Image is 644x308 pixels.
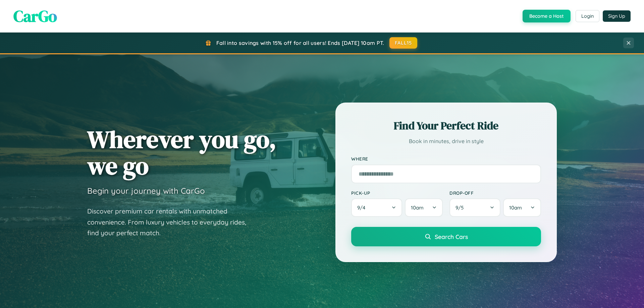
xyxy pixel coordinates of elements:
[576,10,599,22] button: Login
[509,204,522,211] span: 10am
[449,190,541,196] label: Drop-off
[603,10,631,22] button: Sign Up
[351,190,443,196] label: Pick-up
[351,156,541,162] label: Where
[357,204,369,211] span: 9 / 4
[455,204,467,211] span: 9 / 5
[503,198,541,217] button: 10am
[523,10,571,22] button: Become a Host
[351,136,541,146] p: Book in minutes, drive in style
[449,198,500,217] button: 9/5
[87,126,276,179] h1: Wherever you go, we go
[87,186,205,196] h3: Begin your journey with CarGo
[405,198,443,217] button: 10am
[435,233,468,240] span: Search Cars
[87,206,255,239] p: Discover premium car rentals with unmatched convenience. From luxury vehicles to everyday rides, ...
[13,5,57,27] span: CarGo
[351,118,541,133] h2: Find Your Perfect Ride
[351,227,541,246] button: Search Cars
[411,204,424,211] span: 10am
[389,37,418,49] button: FALL15
[216,40,384,46] span: Fall into savings with 15% off for all users! Ends [DATE] 10am PT.
[351,198,402,217] button: 9/4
